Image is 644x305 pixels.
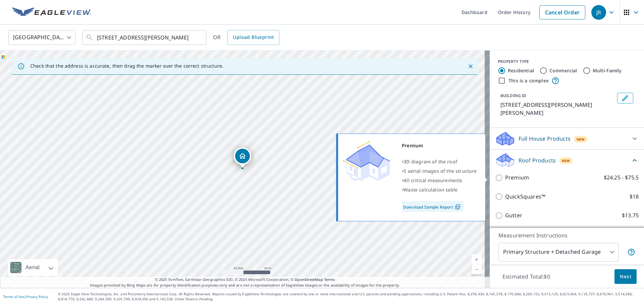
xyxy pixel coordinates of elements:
[12,7,91,17] img: EV Logo
[622,211,639,220] p: $13.75
[497,269,555,284] p: Estimated Total: $0
[8,259,58,276] div: Aerial
[402,141,477,150] div: Premium
[294,277,323,282] a: OpenStreetMap
[627,248,635,256] span: Your report will include the primary structure and a detached garage if one exists.
[227,30,279,45] a: Upload Blueprint
[620,273,631,281] span: Next
[498,243,619,261] div: Primary Structure + Detached Garage
[519,135,571,143] p: Full House Products
[343,141,390,181] img: Premium
[549,67,577,74] label: Commercial
[604,173,639,182] p: $24.25 - $75.5
[562,158,570,163] span: New
[498,231,635,239] p: Measurement Instructions
[155,277,335,283] span: © 2025 TomTom, Earthstar Geographics SIO, © 2025 Microsoft Corporation, ©
[97,28,193,47] input: Search by address or latitude-longitude
[539,5,585,19] a: Cancel Order
[453,204,462,210] img: Pdf Icon
[508,67,534,74] label: Residential
[508,77,549,84] label: This is a complex
[324,277,335,282] a: Terms
[3,294,24,299] a: Terms of Use
[591,5,606,20] div: JR
[402,201,464,212] a: Download Sample Report
[58,292,641,302] p: © 2025 Eagle View Technologies, Inc. and Pictometry International Corp. All Rights Reserved. Repo...
[466,62,475,71] button: Close
[213,30,279,45] div: OR
[402,185,477,195] div: •
[505,173,529,182] p: Premium
[23,259,42,276] div: Aerial
[500,101,614,117] p: [STREET_ADDRESS][PERSON_NAME][PERSON_NAME]
[404,158,457,165] span: 3D diagram of the roof
[617,93,633,103] button: Edit building 1
[495,131,639,147] div: Full House ProductsNew
[577,137,585,142] span: New
[404,168,477,174] span: 5 aerial images of the structure
[233,33,274,42] span: Upload Blueprint
[402,166,477,176] div: •
[472,254,482,264] a: Current Level 19, Zoom In
[505,193,545,201] p: QuickSquares™
[8,28,75,47] div: [GEOGRAPHIC_DATA]
[30,63,223,69] p: Check that the address is accurate, then drag the marker over the correct structure.
[593,67,622,74] label: Multi-Family
[404,177,462,183] span: All critical measurements
[234,147,251,168] div: Dropped pin, building 1, Residential property, 261 Simpson Rd NE White, GA 30184-2237
[519,156,556,164] p: Roof Products
[614,269,637,284] button: Next
[404,186,458,193] span: Waste calculation table
[500,93,526,98] p: BUILDING ID
[26,294,48,299] a: Privacy Policy
[3,295,48,299] p: |
[505,211,522,220] p: Gutter
[472,264,482,275] a: Current Level 19, Zoom Out
[495,152,639,168] div: Roof ProductsNew
[402,176,477,185] div: •
[498,59,636,65] div: PROPERTY TYPE
[402,157,477,166] div: •
[630,193,639,201] p: $18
